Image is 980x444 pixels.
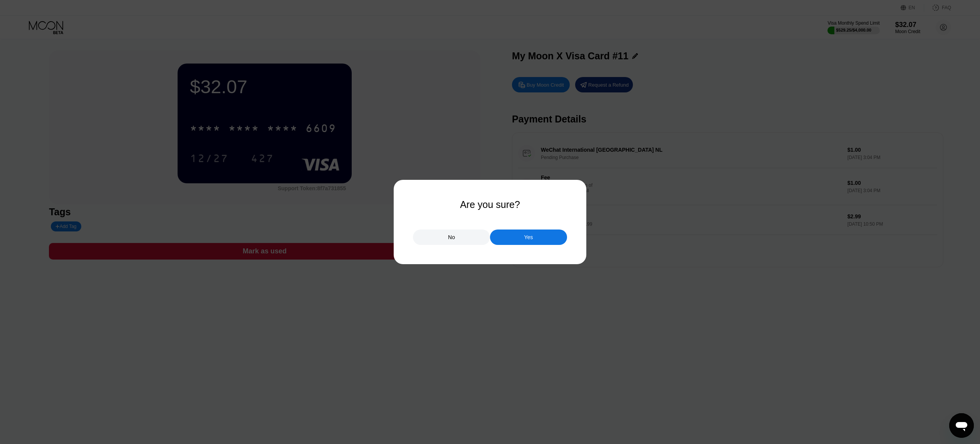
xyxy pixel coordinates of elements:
div: Yes [490,230,567,245]
div: No [448,234,455,241]
div: No [413,230,490,245]
div: Yes [524,234,533,241]
iframe: Schaltfläche zum Öffnen des Messaging-Fensters; Konversation läuft [949,413,974,438]
div: Are you sure? [460,199,520,210]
